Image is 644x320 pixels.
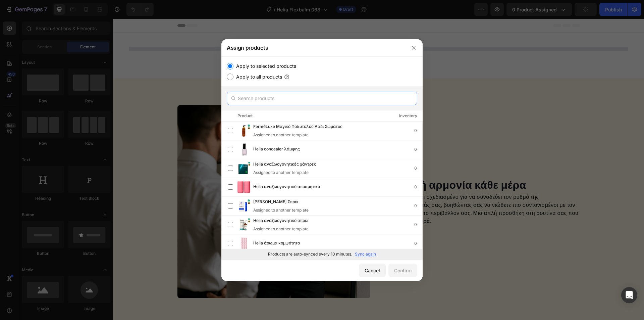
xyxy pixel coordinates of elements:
[414,221,422,228] div: 0
[359,264,386,277] button: Cancel
[253,207,309,213] div: Assigned to another template
[355,251,376,257] p: Sync again
[253,146,300,153] span: Helia concealer λάμψης
[253,198,298,206] span: [PERSON_NAME] Σπρέι
[253,170,327,176] div: Assigned to another template
[253,161,316,168] span: Helia αναζωογονητικές χάντρες
[253,123,342,131] span: FerméLuxe Μαγικό Πολυτελές Λάδι Σώματος
[394,267,412,274] div: Confirm
[274,158,467,174] h2: Φυσική αρμονία κάθε μέρα
[227,92,417,105] input: Search products
[253,132,353,138] div: Assigned to another template
[268,251,352,257] p: Products are auto-synced every 10 minutes.
[253,217,308,225] span: Helia αναζωογονητικό σπρέι
[414,202,422,209] div: 0
[414,146,422,153] div: 0
[414,127,422,134] div: 0
[253,240,300,247] span: Helia άρωμα κομψότητα
[237,237,251,250] img: product-img
[399,112,417,119] div: Inventory
[237,199,251,213] img: product-img
[388,264,417,277] button: Confirm
[253,226,319,232] div: Assigned to another template
[237,112,253,119] div: Product
[414,165,422,172] div: 0
[64,86,257,279] img: gempages_576527900862317394-f9bbc814-89a2-4dc0-9c83-ff012cb8ca1a.png
[414,240,422,247] div: 0
[237,124,251,137] img: product-img
[275,174,466,207] p: Το VitFlex είναι σχεδιασμένο για να συνοδεύει τον ρυθμό της καθημερινότητάς σας, βοηθώντας σας να...
[237,218,251,231] img: product-img
[237,143,251,156] img: product-img
[237,162,251,175] img: product-img
[233,73,282,81] label: Apply to all products
[233,62,296,70] label: Apply to selected products
[621,287,637,303] div: Open Intercom Messenger
[253,183,320,191] span: Helia αναζωογονητικό αποσμητικό
[414,184,422,190] div: 0
[237,180,251,194] img: product-img
[221,57,423,260] div: />
[365,267,380,274] div: Cancel
[221,39,405,56] div: Assign products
